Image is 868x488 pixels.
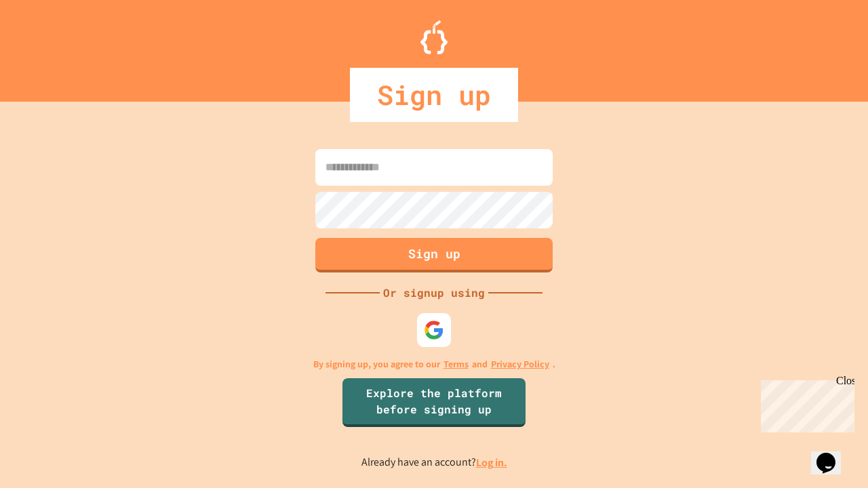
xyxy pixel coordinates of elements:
[361,454,507,471] p: Already have an account?
[476,455,507,470] a: Log in.
[315,238,553,272] button: Sign up
[811,434,854,474] iframe: chat widget
[380,285,488,301] div: Or signup using
[313,357,555,371] p: By signing up, you agree to our and .
[443,357,469,371] a: Terms
[755,375,854,432] iframe: chat widget
[342,378,526,427] a: Explore the platform before signing up
[350,68,518,122] div: Sign up
[491,357,549,371] a: Privacy Policy
[420,20,448,54] img: Logo.svg
[5,5,94,86] div: Chat with us now!Close
[424,320,444,340] img: google-icon.svg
